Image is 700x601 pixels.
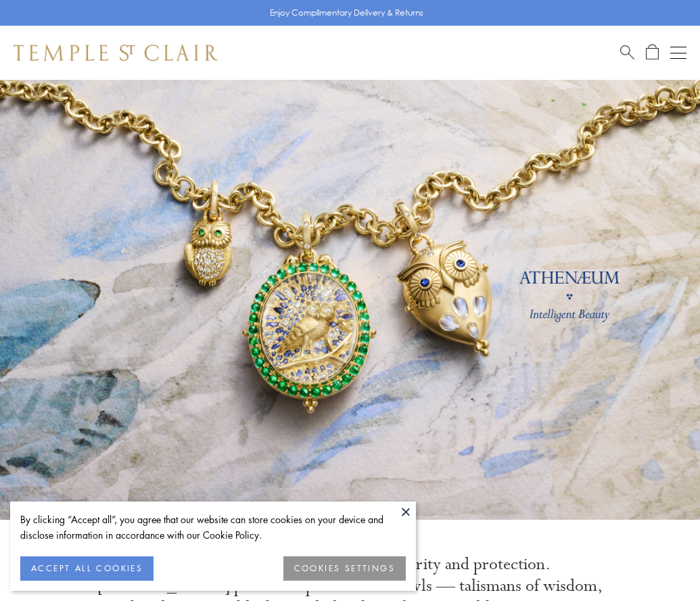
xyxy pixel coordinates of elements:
[646,44,659,61] a: Open Shopping Bag
[20,556,154,581] button: ACCEPT ALL COOKIES
[14,45,218,61] img: Temple St. Clair
[270,6,423,20] p: Enjoy Complimentary Delivery & Returns
[670,45,686,61] button: Open navigation
[283,556,406,581] button: COOKIES SETTINGS
[620,44,634,61] a: Search
[20,512,406,543] div: By clicking “Accept all”, you agree that our website can store cookies on your device and disclos...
